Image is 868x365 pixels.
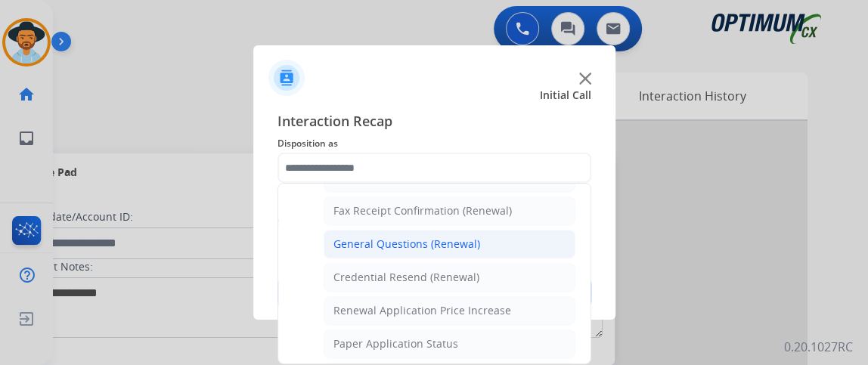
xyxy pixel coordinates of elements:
[784,338,853,356] p: 0.20.1027RC
[333,237,480,252] div: General Questions (Renewal)
[333,270,479,285] div: Credential Resend (Renewal)
[277,110,591,135] span: Interaction Recap
[333,203,512,218] div: Fax Receipt Confirmation (Renewal)
[540,88,591,103] span: Initial Call
[333,336,458,351] div: Paper Application Status
[268,60,305,96] img: contactIcon
[277,135,591,153] span: Disposition as
[333,303,511,318] div: Renewal Application Price Increase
